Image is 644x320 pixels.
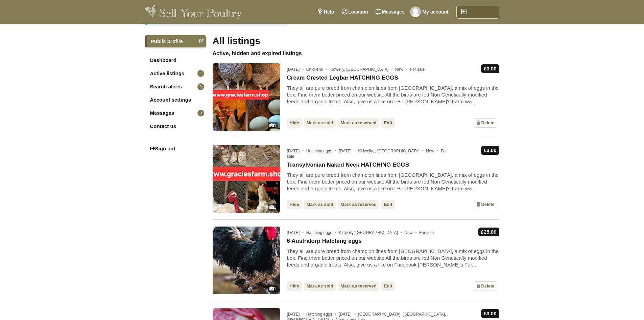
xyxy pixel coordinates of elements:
[145,81,206,93] a: Search alerts0
[213,63,280,131] a: 1
[330,67,394,72] span: Kidwelly, [GEOGRAPHIC_DATA]
[474,281,497,291] a: Delete
[481,64,499,73] div: £3.00
[213,227,280,294] img: 6 Australorp Hatching eggs
[481,146,499,155] div: £3.00
[268,204,278,211] div: 2
[304,281,336,291] a: Mark as sold
[213,227,280,294] a: 1
[287,281,302,291] a: Hide
[404,230,418,235] span: New
[338,200,379,209] a: Mark as reserved
[145,94,206,106] a: Account settings
[287,74,398,81] a: Cream Crested Legbar HATCHING EGGS
[268,122,278,129] div: 1
[306,149,338,153] span: Hatching eggs
[213,145,280,213] a: 2
[213,50,499,57] h2: Active, hidden and expired listings
[381,118,395,128] a: Edit
[287,85,499,105] div: They all are pure breed from champion lines from [GEOGRAPHIC_DATA], a mix of eggs in the box. Fin...
[478,228,499,236] div: £25.00
[213,145,280,213] img: Transylvanian Naked Neck HATCHING EGGS
[338,281,379,291] a: Mark as reserved
[287,238,362,244] a: 6 Australorp Hatching eggs
[287,248,499,268] div: They all are pure breed from champion lines from [GEOGRAPHIC_DATA], a mix of eggs in the box. Fin...
[197,83,204,90] span: 0
[145,120,206,132] a: Contact us
[419,230,434,235] span: For sale
[213,63,280,131] img: Cream Crested Legbar HATCHING EGGS
[197,110,204,116] span: 0
[339,230,403,235] span: Kidwelly, [GEOGRAPHIC_DATA]
[474,118,497,128] a: Delete
[304,118,336,128] a: Mark as sold
[381,200,395,209] a: Edit
[287,67,305,72] span: [DATE]
[338,5,372,19] a: Location
[358,149,425,153] span: Kidwelly, , [GEOGRAPHIC_DATA]
[287,162,409,168] a: Transylvanian Naked Neck HATCHING EGGS
[372,5,408,19] a: Messages
[145,107,206,119] a: Messages0
[145,143,206,155] a: Sign out
[145,67,206,80] a: Active listings4
[408,5,452,19] a: My account
[145,35,206,47] a: Public profile
[213,35,499,47] h1: All listings
[287,230,305,235] span: [DATE]
[410,67,425,72] span: For sale
[338,118,379,128] a: Mark as reserved
[287,149,447,159] span: For sale
[474,200,497,209] a: Delete
[306,230,338,235] span: Hatching eggs
[268,285,278,292] div: 1
[456,5,499,19] a: Post an ad
[287,172,499,192] div: They all are pure breed from champion lines from [GEOGRAPHIC_DATA], a mix of eggs in the box. Fin...
[306,67,329,72] span: Chickens
[381,281,395,291] a: Edit
[410,6,421,17] img: Gracie's Farm
[304,200,336,209] a: Mark as sold
[313,5,338,19] a: Help
[145,54,206,66] a: Dashboard
[287,200,302,209] a: Hide
[339,149,357,153] span: [DATE]
[395,67,409,72] span: New
[306,312,338,317] span: Hatching eggs
[426,149,439,153] span: New
[287,149,305,153] span: [DATE]
[481,309,499,318] div: £3.00
[145,5,242,19] img: Sell Your Poultry
[287,312,305,317] span: [DATE]
[197,70,204,77] span: 4
[339,312,357,317] span: [DATE]
[287,118,302,128] a: Hide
